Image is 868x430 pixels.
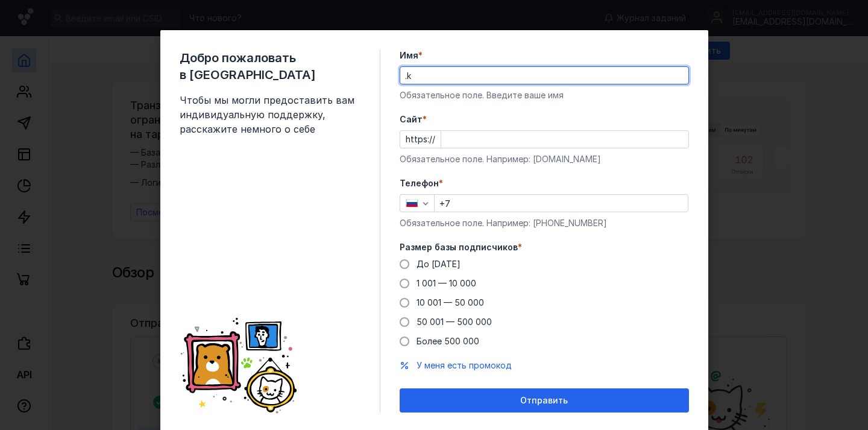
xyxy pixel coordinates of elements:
[180,93,360,136] span: Чтобы мы могли предоставить вам индивидуальную поддержку, расскажите немного о себе
[417,360,512,370] span: У меня есть промокод
[400,217,689,229] div: Обязательное поле. Например: [PHONE_NUMBER]
[400,153,689,165] div: Обязательное поле. Например: [DOMAIN_NAME]
[180,49,360,83] span: Добро пожаловать в [GEOGRAPHIC_DATA]
[417,278,476,288] span: 1 001 — 10 000
[400,177,439,189] span: Телефон
[417,297,484,308] span: 10 001 — 50 000
[417,259,461,269] span: До [DATE]
[400,388,689,413] button: Отправить
[417,336,479,346] span: Более 500 000
[400,49,418,62] span: Имя
[400,113,423,125] span: Cайт
[417,317,492,327] span: 50 001 — 500 000
[400,241,518,253] span: Размер базы подписчиков
[417,359,512,372] button: У меня есть промокод
[520,396,568,406] span: Отправить
[400,89,689,101] div: Обязательное поле. Введите ваше имя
